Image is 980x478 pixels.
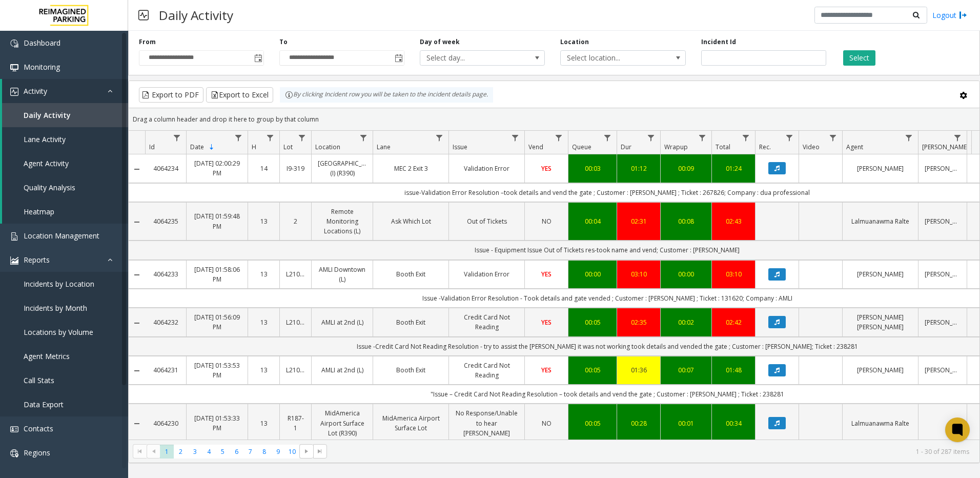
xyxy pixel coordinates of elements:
a: Heatmap [2,200,128,224]
a: 00:09 [667,164,705,173]
span: H [252,143,256,151]
a: 13 [254,419,273,428]
img: infoIcon.svg [285,91,293,99]
label: From [139,37,156,47]
h3: Daily Activity [154,3,238,28]
span: Heatmap [24,207,54,216]
a: Rec. Filter Menu [783,131,797,145]
span: NO [542,217,552,226]
a: 00:07 [667,365,705,375]
a: [GEOGRAPHIC_DATA] (I) (R390) [318,158,366,178]
button: Export to Excel [206,87,273,103]
span: Sortable [208,143,216,151]
a: 00:08 [667,216,705,226]
a: Collapse Details [129,420,145,428]
a: 2 [286,216,305,226]
a: [PERSON_NAME] [925,317,961,327]
a: [PERSON_NAME] [PERSON_NAME] [849,312,912,332]
label: Location [560,37,589,47]
a: Queue Filter Menu [601,131,615,145]
a: [PERSON_NAME] [925,164,961,173]
span: NO [542,419,552,428]
a: Lane Activity [2,127,128,151]
a: 00:01 [667,419,705,428]
span: Issue [453,143,467,151]
a: 00:05 [575,317,610,327]
a: Quality Analysis [2,175,128,200]
a: [PERSON_NAME] [925,216,961,226]
a: 00:05 [575,365,610,375]
span: Monitoring [24,62,60,72]
a: Logout [932,10,967,21]
a: [PERSON_NAME] [849,365,912,375]
a: 00:28 [623,419,654,428]
a: Agent Filter Menu [902,131,916,145]
span: Data Export [24,400,64,409]
span: Go to the next page [299,444,313,459]
a: [DATE] 02:00:29 PM [193,158,241,178]
a: Validation Error [455,164,518,173]
a: YES [531,317,562,327]
a: NO [531,216,562,226]
span: Page 7 [243,445,257,459]
img: 'icon' [10,88,18,96]
a: Booth Exit [379,317,442,327]
a: Daily Activity [2,103,128,127]
span: Go to the last page [316,447,324,455]
a: 4064233 [151,269,180,279]
a: L21063900 [286,269,305,279]
span: YES [541,270,552,278]
a: Collapse Details [129,218,145,226]
a: AMLI Downtown (L) [318,265,366,284]
a: 03:10 [623,269,654,279]
a: 4064230 [151,419,180,428]
a: [PERSON_NAME] [925,269,961,279]
a: 00:00 [667,269,705,279]
span: Toggle popup [393,51,404,65]
a: 00:00 [575,269,610,279]
a: 01:24 [718,164,749,173]
a: 00:04 [575,216,610,226]
label: To [279,37,288,47]
a: 01:48 [718,365,749,375]
a: Activity [2,79,128,103]
a: MEC 2 Exit 3 [379,164,442,173]
a: [DATE] 01:56:09 PM [193,312,241,332]
a: L21063800 [286,317,305,327]
span: Page 6 [230,445,243,459]
a: YES [531,269,562,279]
span: YES [541,318,552,327]
span: Page 4 [202,445,216,459]
a: 4064231 [151,365,180,375]
a: Lalmuanawma Ralte [849,216,912,226]
span: Page 5 [216,445,230,459]
a: 00:34 [718,419,749,428]
a: 02:43 [718,216,749,226]
a: NO [531,419,562,428]
span: Location [315,143,340,151]
a: Booth Exit [379,365,442,375]
span: Incidents by Location [24,279,94,289]
a: 01:12 [623,164,654,173]
div: 02:42 [718,317,749,327]
span: Page 9 [271,445,285,459]
span: Agent [846,143,863,151]
span: Lane Activity [24,134,66,144]
span: Id [149,143,155,151]
span: Lane [377,143,391,151]
span: Date [190,143,204,151]
span: Rec. [759,143,771,151]
a: Lane Filter Menu [433,131,446,145]
a: H Filter Menu [263,131,277,145]
a: Video Filter Menu [826,131,840,145]
span: YES [541,366,552,374]
span: YES [541,164,552,173]
a: Total Filter Menu [739,131,753,145]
